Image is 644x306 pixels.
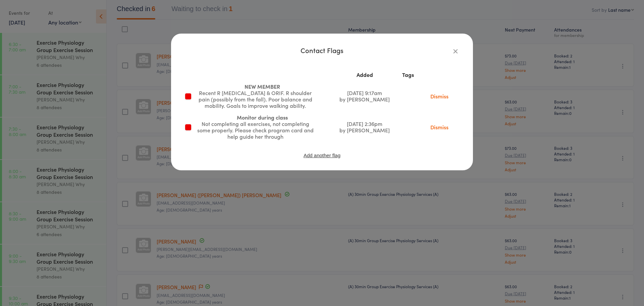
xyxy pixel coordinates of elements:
td: [DATE] 9:17am by [PERSON_NAME] [332,81,397,112]
a: Dismiss this flag [425,92,453,100]
a: Dismiss this flag [425,123,453,131]
div: Recent R [MEDICAL_DATA] & ORIF. R shoulder pain (possibly from the fall). Poor balance and mobili... [197,90,314,109]
div: Contact Flags [184,47,460,53]
span: Monitor during class [237,114,288,121]
td: [DATE] 2:36pm by [PERSON_NAME] [332,112,397,142]
div: Not completing all exercises, not completing some properly. Please check program card and help gu... [197,121,314,140]
button: Add another flag [303,152,341,158]
span: NEW MEMBER [245,83,280,90]
th: Added [332,69,397,81]
th: Tags [397,69,419,81]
